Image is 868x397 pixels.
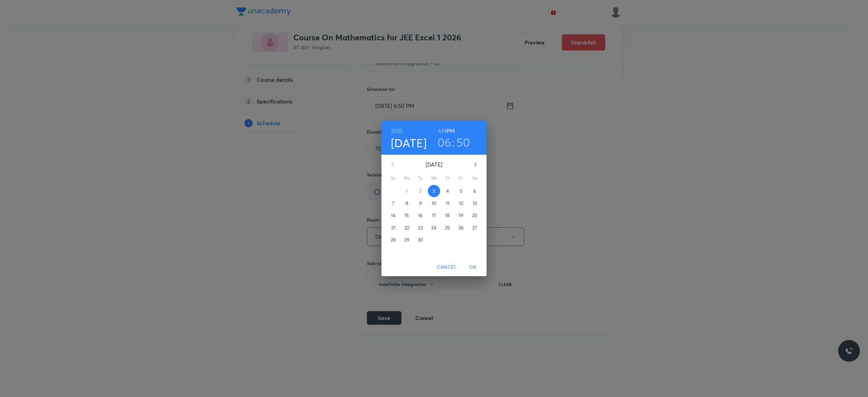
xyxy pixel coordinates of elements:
[465,263,481,271] span: OK
[391,212,395,219] p: 14
[452,135,455,149] h3: :
[447,126,455,136] button: PM
[432,212,436,219] p: 17
[387,222,399,234] button: 21
[428,222,440,234] button: 24
[431,224,436,231] p: 24
[414,209,427,222] button: 16
[458,224,463,231] p: 26
[418,212,422,219] p: 16
[387,209,399,222] button: 14
[455,185,467,197] button: 5
[391,237,396,243] p: 28
[455,175,467,182] span: Fr
[441,185,454,197] button: 4
[446,200,449,207] p: 11
[437,135,452,149] button: 06
[462,261,484,273] button: OK
[419,200,422,207] p: 9
[469,175,481,182] span: Sa
[428,209,440,222] button: 17
[414,175,427,182] span: Tu
[418,224,423,231] p: 23
[387,197,399,209] button: 7
[437,263,457,271] span: Cancel
[433,188,435,194] p: 3
[414,197,427,209] button: 9
[445,212,450,219] p: 18
[401,222,413,234] button: 22
[459,200,463,207] p: 12
[414,222,427,234] button: 23
[469,185,481,197] button: 6
[405,224,409,231] p: 22
[441,197,454,209] button: 11
[391,224,395,231] p: 21
[404,237,409,243] p: 29
[401,175,413,182] span: Mo
[472,224,477,231] p: 27
[441,209,454,222] button: 18
[469,197,481,209] button: 13
[401,209,413,222] button: 15
[428,197,440,209] button: 10
[391,136,427,150] button: [DATE]
[405,212,409,219] p: 15
[438,126,446,136] button: AM
[446,188,449,194] p: 4
[455,222,467,234] button: 26
[428,175,440,182] span: We
[387,175,399,182] span: Su
[401,234,413,246] button: 29
[473,200,477,207] p: 13
[432,200,436,207] p: 10
[401,160,467,169] p: [DATE]
[469,209,481,222] button: 20
[472,212,477,219] p: 20
[418,237,423,243] p: 30
[401,197,413,209] button: 8
[441,222,454,234] button: 25
[455,197,467,209] button: 12
[445,224,450,231] p: 25
[406,200,408,207] p: 8
[469,222,481,234] button: 27
[414,234,427,246] button: 30
[473,188,476,194] p: 6
[387,234,399,246] button: 28
[392,200,394,207] p: 7
[455,209,467,222] button: 19
[428,185,440,197] button: 3
[434,261,459,273] button: Cancel
[456,135,470,149] button: 50
[459,212,463,219] p: 19
[441,175,454,182] span: Th
[460,188,462,194] p: 5
[391,126,403,136] button: 2025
